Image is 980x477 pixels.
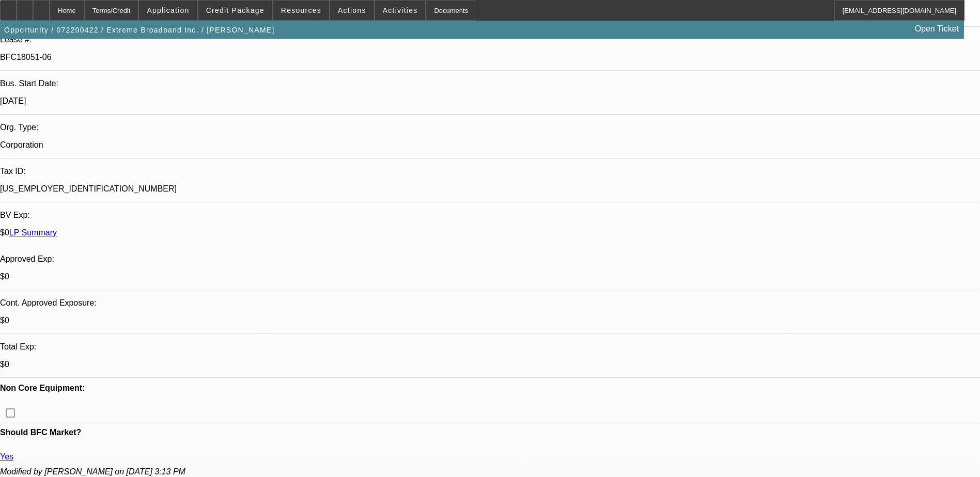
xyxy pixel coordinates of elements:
span: Opportunity / 072200422 / Extreme Broadband Inc. / [PERSON_NAME] [4,26,275,34]
button: Activities [375,1,426,20]
button: Credit Package [198,1,272,20]
span: Actions [338,6,366,14]
span: Credit Package [206,6,265,14]
button: Actions [330,1,374,20]
button: Resources [273,1,329,20]
button: Application [139,1,197,20]
span: Application [147,6,189,14]
span: Activities [383,6,418,14]
a: LP Summary [9,228,57,237]
a: Open Ticket [911,20,963,38]
span: Resources [281,6,321,14]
